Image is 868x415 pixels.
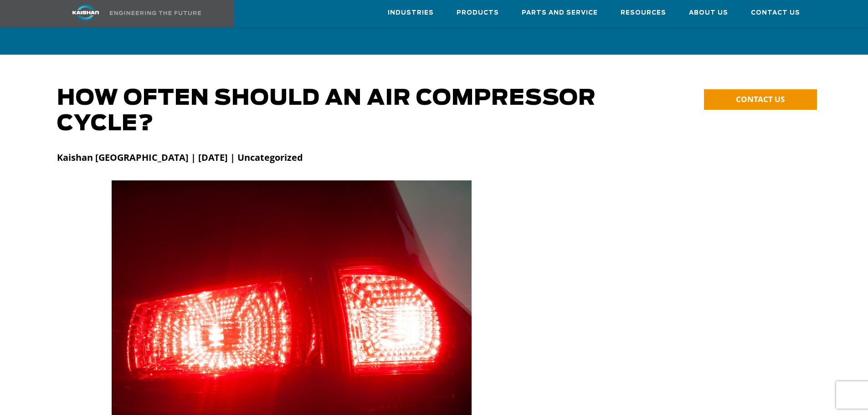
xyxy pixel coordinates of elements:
span: Resources [621,8,666,18]
span: Industries [388,8,434,18]
a: Contact Us [751,0,800,25]
a: Products [457,0,499,25]
span: Contact Us [751,8,800,18]
span: Products [457,8,499,18]
a: CONTACT US [704,89,817,110]
img: Engineering the future [110,11,201,15]
a: About Us [689,0,728,25]
strong: Kaishan [GEOGRAPHIC_DATA] | [DATE] | Uncategorized [57,151,303,164]
a: Industries [388,0,434,25]
img: kaishan logo [51,5,120,20]
span: About Us [689,8,728,18]
a: Resources [621,0,666,25]
a: Parts and Service [522,0,598,25]
h1: How Often Should an Air Compressor Cycle? [57,86,620,137]
span: CONTACT US [736,94,785,104]
span: Parts and Service [522,8,598,18]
